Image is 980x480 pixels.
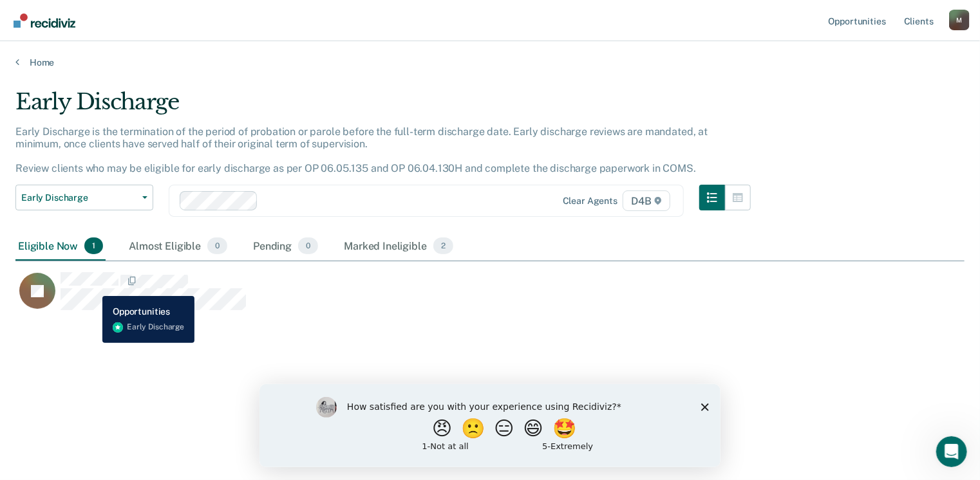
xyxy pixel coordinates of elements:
[298,237,318,254] span: 0
[126,232,230,261] div: Almost Eligible0
[250,232,321,261] div: Pending0
[15,272,846,323] div: CaseloadOpportunityCell-0240556
[623,190,670,211] span: D4B
[949,10,970,30] button: Profile dropdown button
[936,436,967,467] iframe: Intercom live chat
[433,237,453,254] span: 2
[341,232,456,261] div: Marked Ineligible2
[14,14,75,28] img: Recidiviz
[15,232,106,261] div: Eligible Now1
[563,196,617,207] div: Clear agents
[21,192,137,203] span: Early Discharge
[15,89,751,125] div: Early Discharge
[259,384,721,467] iframe: Survey by Kim from Recidiviz
[15,125,708,175] p: Early Discharge is the termination of the period of probation or parole before the full-term disc...
[15,185,153,210] button: Early Discharge
[207,237,227,254] span: 0
[84,237,103,254] span: 1
[949,10,970,30] div: M
[15,57,965,68] a: Home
